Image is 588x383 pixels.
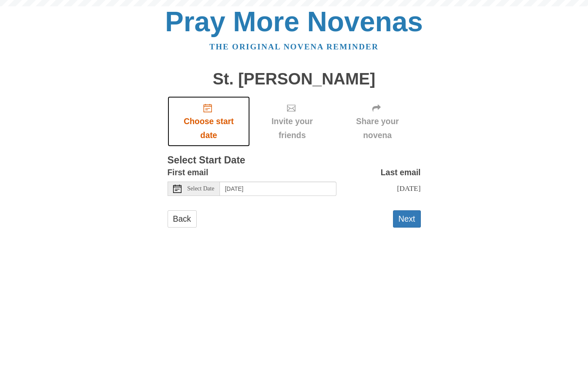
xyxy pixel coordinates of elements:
[187,186,214,192] span: Select Date
[165,6,423,37] a: Pray More Novenas
[397,184,420,193] span: [DATE]
[334,96,421,147] div: Click "Next" to confirm your start date first.
[393,210,421,228] button: Next
[176,114,242,142] span: Choose start date
[343,114,412,142] span: Share your novena
[168,210,197,228] a: Back
[168,96,250,147] a: Choose start date
[250,96,334,147] div: Click "Next" to confirm your start date first.
[168,166,209,179] label: First email
[258,114,325,142] span: Invite your friends
[381,166,421,179] label: Last email
[209,42,379,51] a: The original novena reminder
[168,155,421,166] h3: Select Start Date
[168,70,421,88] h1: St. [PERSON_NAME]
